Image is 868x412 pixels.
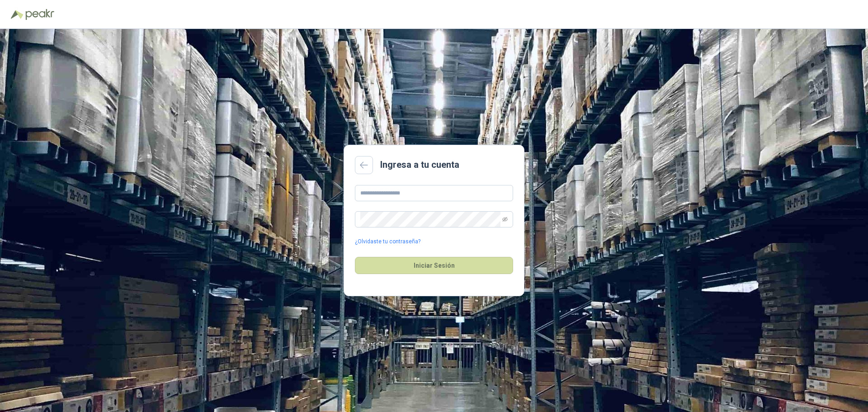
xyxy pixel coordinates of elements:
span: eye-invisible [502,217,508,222]
h2: Ingresa a tu cuenta [380,158,459,172]
a: ¿Olvidaste tu contraseña? [355,237,420,246]
button: Iniciar Sesión [355,257,513,274]
img: Logo [11,10,24,19]
img: Peakr [25,9,54,20]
